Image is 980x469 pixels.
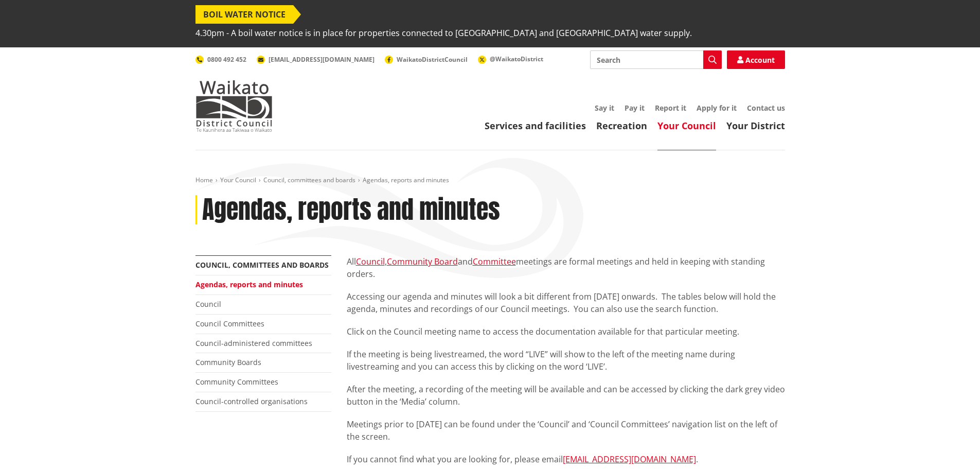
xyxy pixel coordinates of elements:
a: Community Board [387,256,458,267]
a: [EMAIL_ADDRESS][DOMAIN_NAME] [563,454,696,465]
span: Accessing our agenda and minutes will look a bit different from [DATE] onwards. The tables below ... [347,291,776,315]
a: Apply for it [697,103,737,113]
p: If the meeting is being livestreamed, the word “LIVE” will show to the left of the meeting name d... [347,348,785,373]
span: WaikatoDistrictCouncil [397,55,468,64]
a: Your Council [220,176,256,184]
p: After the meeting, a recording of the meeting will be available and can be accessed by clicking t... [347,383,785,408]
a: Report it [655,103,686,113]
p: All , and meetings are formal meetings and held in keeping with standing orders. [347,255,785,280]
a: Agendas, reports and minutes [195,280,303,289]
a: @WaikatoDistrict [478,55,543,63]
a: Council, committees and boards [195,260,329,270]
p: Click on the Council meeting name to access the documentation available for that particular meeting. [347,325,785,338]
img: Waikato District Council - Te Kaunihera aa Takiwaa o Waikato [195,80,273,132]
span: 0800 492 452 [207,55,246,64]
a: Council [356,256,385,267]
a: WaikatoDistrictCouncil [385,55,468,64]
a: Your Council [657,119,716,132]
span: BOIL WATER NOTICE [195,5,293,24]
a: Community Boards [195,357,261,367]
input: Search input [590,50,722,69]
p: If you cannot find what you are looking for, please email . [347,453,785,465]
span: Agendas, reports and minutes [363,176,449,184]
a: Your District [726,119,785,132]
a: Council-administered committees [195,338,312,348]
a: [EMAIL_ADDRESS][DOMAIN_NAME] [257,55,375,64]
a: Pay it [625,103,645,113]
a: Council Committees [195,319,264,328]
a: Council [195,299,221,309]
a: Home [195,176,213,184]
a: Council, committees and boards [263,176,355,184]
p: Meetings prior to [DATE] can be found under the ‘Council’ and ‘Council Committees’ navigation lis... [347,418,785,443]
span: @WaikatoDistrict [490,55,543,63]
span: 4.30pm - A boil water notice is in place for properties connected to [GEOGRAPHIC_DATA] and [GEOGR... [195,24,692,42]
a: 0800 492 452 [195,55,246,64]
nav: breadcrumb [195,176,785,185]
a: Contact us [747,103,785,113]
a: Say it [595,103,614,113]
a: Recreation [596,119,647,132]
a: Community Committees [195,377,278,387]
a: Account [727,50,785,69]
a: Council-controlled organisations [195,396,308,406]
span: [EMAIL_ADDRESS][DOMAIN_NAME] [269,55,375,64]
a: Services and facilities [485,119,586,132]
a: Committee [473,256,516,267]
h1: Agendas, reports and minutes [202,195,500,225]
